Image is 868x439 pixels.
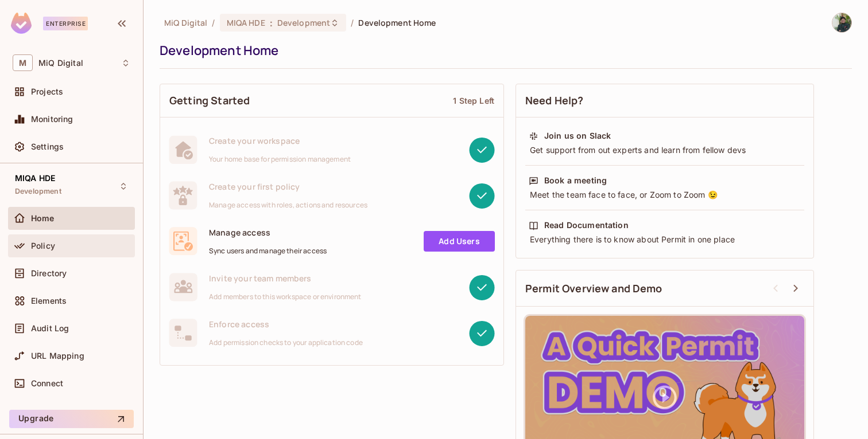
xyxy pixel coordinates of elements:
span: Invite your team members [209,273,362,284]
button: Upgrade [9,410,134,428]
span: Manage access with roles, actions and resources [209,201,367,210]
div: Join us on Slack [544,130,611,142]
span: Monitoring [31,115,73,124]
span: URL Mapping [31,351,84,360]
img: Rishabh Agrawal [832,13,851,32]
span: Development [277,17,330,28]
span: Create your workspace [209,135,351,146]
div: Get support from out experts and learn from fellow devs [529,144,801,156]
span: Projects [31,87,63,96]
span: Manage access [209,227,327,238]
span: the active workspace [164,17,207,28]
span: Development Home [358,17,436,28]
span: Getting Started [169,93,250,108]
span: Audit Log [31,324,69,333]
span: Your home base for permission management [209,155,351,164]
span: Need Help? [525,93,584,108]
span: Home [31,214,55,223]
span: : [269,18,273,28]
a: Add Users [424,231,495,252]
span: Create your first policy [209,181,367,192]
img: SReyMgAAAABJRU5ErkJggg== [11,13,32,34]
div: Enterprise [43,17,88,30]
div: 1 Step Left [453,95,494,106]
div: Development Home [160,42,846,59]
span: Policy [31,241,55,250]
span: MIQA HDE [15,174,55,183]
li: / [351,17,354,28]
span: Settings [31,142,64,151]
span: Enforce access [209,319,363,330]
span: Add members to this workspace or environment [209,292,362,301]
div: Book a meeting [544,175,607,186]
span: Connect [31,379,63,388]
span: M [13,54,33,71]
span: Add permission checks to your application code [209,338,363,347]
span: MIQA HDE [227,17,265,28]
span: Directory [31,269,67,278]
div: Read Documentation [544,219,629,231]
div: Everything there is to know about Permit in one place [529,234,801,245]
span: Permit Overview and Demo [525,281,662,296]
span: Workspace: MiQ Digital [38,58,83,68]
span: Elements [31,296,67,305]
span: Development [15,187,61,196]
span: Sync users and manage their access [209,246,327,256]
li: / [212,17,215,28]
div: Meet the team face to face, or Zoom to Zoom 😉 [529,189,801,201]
